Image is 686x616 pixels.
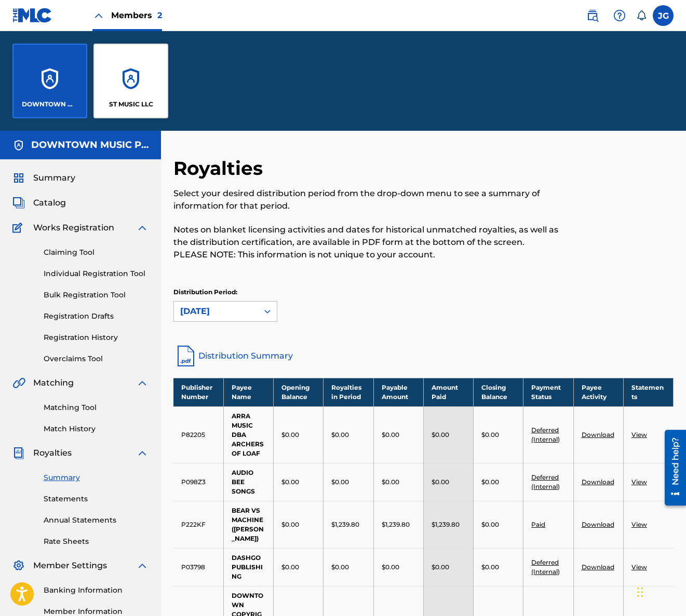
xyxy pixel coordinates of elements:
[582,521,614,528] a: Download
[274,378,324,406] th: Opening Balance
[173,501,223,548] td: P222KF
[432,430,449,440] p: $0.00
[111,9,162,21] span: Members
[609,5,630,26] div: Help
[136,447,149,459] img: expand
[432,563,449,572] p: $0.00
[136,559,149,572] img: expand
[613,9,626,22] img: help
[481,520,499,529] p: $0.00
[12,8,52,23] img: MLC Logo
[33,222,114,234] span: Works Registration
[44,290,149,300] a: Bulk Registration Tool
[33,559,107,572] span: Member Settings
[382,563,399,572] p: $0.00
[12,172,25,184] img: Summary
[331,430,349,440] p: $0.00
[423,378,473,406] th: Amount Paid
[481,563,499,572] p: $0.00
[523,378,573,406] th: Payment Status
[44,402,149,413] a: Matching Tool
[44,353,149,364] a: Overclaims Tool
[573,378,623,406] th: Payee Activity
[373,378,423,406] th: Payable Amount
[93,44,168,118] a: AccountsST MUSIC LLC
[31,139,149,151] h5: DOWNTOWN MUSIC PUBLISHING LLC
[382,477,399,487] p: $0.00
[631,521,647,528] a: View
[33,447,72,459] span: Royalties
[173,344,198,368] img: distribution-summary-pdf
[173,406,223,463] td: P82205
[223,463,273,501] td: AUDIO BEE SONGS
[12,172,75,184] a: SummarySummary
[582,478,614,486] a: Download
[432,520,460,529] p: $1,239.80
[12,139,25,152] img: Accounts
[44,311,149,322] a: Registration Drafts
[631,431,647,439] a: View
[136,377,149,389] img: expand
[582,563,614,571] a: Download
[157,10,162,20] span: 2
[44,536,149,547] a: Rate Sheets
[432,477,449,487] p: $0.00
[631,478,647,486] a: View
[173,224,559,261] p: Notes on blanket licensing activities and dates for historical unmatched royalties, as well as th...
[382,520,410,529] p: $1,239.80
[223,378,273,406] th: Payee Name
[582,431,614,439] a: Download
[631,563,647,571] a: View
[173,344,674,368] a: Distribution Summary
[382,430,399,440] p: $0.00
[12,44,87,118] a: AccountsDOWNTOWN MUSIC PUBLISHING LLC
[22,100,78,109] p: DOWNTOWN MUSIC PUBLISHING LLC
[281,563,299,572] p: $0.00
[180,305,252,318] div: [DATE]
[281,477,299,487] p: $0.00
[12,377,25,389] img: Matching
[281,430,299,440] p: $0.00
[173,288,277,297] p: Distribution Period:
[637,577,643,608] div: Drag
[636,10,647,21] div: Notifications
[12,197,25,209] img: Catalog
[331,563,349,572] p: $0.00
[582,5,603,26] a: Public Search
[223,548,273,586] td: DASHGO PUBLISHING
[173,157,268,180] h2: Royalties
[44,268,149,279] a: Individual Registration Tool
[136,222,149,234] img: expand
[586,9,599,22] img: search
[12,197,66,209] a: CatalogCatalog
[531,521,545,528] a: Paid
[44,472,149,483] a: Summary
[281,520,299,529] p: $0.00
[33,377,74,389] span: Matching
[331,520,359,529] p: $1,239.80
[44,423,149,434] a: Match History
[173,378,223,406] th: Publisher Number
[653,5,674,26] div: User Menu
[44,494,149,504] a: Statements
[33,197,66,209] span: Catalog
[44,247,149,258] a: Claiming Tool
[12,222,26,234] img: Works Registration
[481,430,499,440] p: $0.00
[634,566,686,616] div: Chat Widget
[223,501,273,548] td: BEAR VS MACHINE ([PERSON_NAME])
[324,378,373,406] th: Royalties in Period
[109,100,153,109] p: ST MUSIC LLC
[657,426,686,509] iframe: Resource Center
[173,548,223,586] td: P03798
[531,473,560,490] a: Deferred (Internal)
[481,477,499,487] p: $0.00
[223,406,273,463] td: ARRA MUSIC DBA ARCHERS OF LOAF
[173,187,559,212] p: Select your desired distribution period from the drop-down menu to see a summary of information f...
[474,378,523,406] th: Closing Balance
[44,332,149,343] a: Registration History
[33,172,75,184] span: Summary
[92,9,105,22] img: Close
